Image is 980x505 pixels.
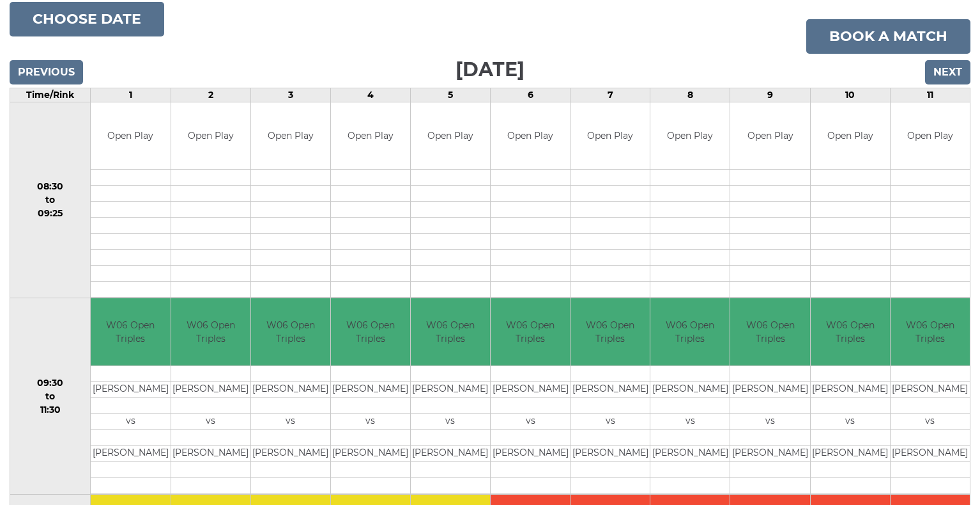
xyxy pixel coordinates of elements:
td: W06 Open Triples [891,298,970,365]
td: W06 Open Triples [171,298,250,365]
td: [PERSON_NAME] [411,445,490,461]
td: W06 Open Triples [251,298,330,365]
td: W06 Open Triples [491,298,570,365]
td: 4 [330,88,410,102]
td: 8 [650,88,730,102]
td: [PERSON_NAME] [650,445,730,461]
td: 08:30 to 09:25 [10,102,91,298]
input: Previous [10,60,83,84]
td: Open Play [491,102,570,170]
a: Book a match [806,19,970,54]
td: Open Play [331,102,410,170]
td: [PERSON_NAME] [811,445,890,461]
td: [PERSON_NAME] [411,381,490,397]
td: Open Play [91,102,170,170]
td: W06 Open Triples [91,298,170,365]
td: Open Play [171,102,250,170]
td: [PERSON_NAME] [891,381,970,397]
td: vs [650,413,730,429]
td: Open Play [411,102,490,170]
td: W06 Open Triples [411,298,490,365]
td: [PERSON_NAME] [491,381,570,397]
td: vs [570,413,650,429]
td: [PERSON_NAME] [491,445,570,461]
td: 11 [890,88,970,102]
td: [PERSON_NAME] [331,445,410,461]
td: [PERSON_NAME] [91,381,170,397]
td: [PERSON_NAME] [331,381,410,397]
td: [PERSON_NAME] [251,381,330,397]
td: vs [171,413,250,429]
td: Open Play [650,102,730,170]
td: [PERSON_NAME] [650,381,730,397]
td: [PERSON_NAME] [251,445,330,461]
td: Open Play [730,102,809,170]
td: Open Play [251,102,330,170]
td: vs [331,413,410,429]
td: 2 [171,88,250,102]
td: W06 Open Triples [331,298,410,365]
button: Choose date [10,2,164,36]
td: 3 [250,88,330,102]
td: 6 [491,88,570,102]
td: W06 Open Triples [650,298,730,365]
td: [PERSON_NAME] [891,445,970,461]
td: 9 [730,88,810,102]
td: 7 [570,88,650,102]
td: [PERSON_NAME] [570,381,650,397]
td: vs [811,413,890,429]
td: [PERSON_NAME] [171,381,250,397]
td: 10 [810,88,890,102]
td: vs [730,413,809,429]
td: Time/Rink [10,88,91,102]
td: 09:30 to 11:30 [10,298,91,495]
td: [PERSON_NAME] [171,445,250,461]
td: [PERSON_NAME] [730,445,809,461]
td: W06 Open Triples [811,298,890,365]
td: vs [891,413,970,429]
td: vs [251,413,330,429]
td: vs [411,413,490,429]
td: [PERSON_NAME] [811,381,890,397]
td: 1 [91,88,171,102]
td: W06 Open Triples [730,298,809,365]
td: [PERSON_NAME] [730,381,809,397]
td: [PERSON_NAME] [570,445,650,461]
td: Open Play [570,102,650,170]
td: vs [91,413,170,429]
td: W06 Open Triples [570,298,650,365]
input: Next [925,60,970,84]
td: [PERSON_NAME] [91,445,170,461]
td: 5 [410,88,490,102]
td: vs [491,413,570,429]
td: Open Play [811,102,890,170]
td: Open Play [891,102,970,170]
